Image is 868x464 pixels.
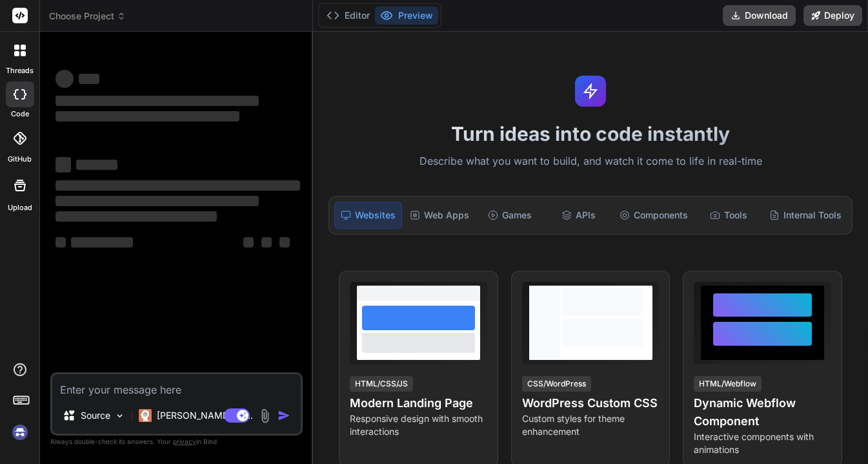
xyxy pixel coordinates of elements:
[694,394,831,430] h4: Dynamic Webflow Component
[56,196,259,206] span: ‌
[614,202,693,229] div: Components
[321,122,860,145] h1: Turn ideas into code instantly
[694,376,762,392] div: HTML/Webflow
[257,408,272,423] img: attachment
[243,237,254,248] span: ‌
[56,211,217,222] span: ‌
[723,5,796,26] button: Download
[11,109,29,120] label: code
[50,436,303,448] p: Always double-check its answers. Your in Bind
[76,160,117,170] span: ‌
[350,412,487,438] p: Responsive design with smooth interactions
[81,409,110,422] p: Source
[405,202,474,229] div: Web Apps
[71,237,133,248] span: ‌
[56,237,66,248] span: ‌
[6,65,34,76] label: threads
[56,70,74,88] span: ‌
[522,394,660,412] h4: WordPress Custom CSS
[56,111,239,121] span: ‌
[79,74,99,84] span: ‌
[8,202,32,213] label: Upload
[139,409,152,422] img: Claude 4 Sonnet
[694,430,831,456] p: Interactive components with animations
[696,202,762,229] div: Tools
[8,154,32,165] label: GitHub
[764,202,847,229] div: Internal Tools
[49,10,126,23] span: Choose Project
[350,376,413,392] div: HTML/CSS/JS
[477,202,543,229] div: Games
[321,6,375,25] button: Editor
[375,6,438,25] button: Preview
[261,237,272,248] span: ‌
[334,202,401,229] div: Websites
[350,394,487,412] h4: Modern Landing Page
[522,376,591,392] div: CSS/WordPress
[278,409,290,422] img: icon
[9,421,31,443] img: signin
[114,410,125,421] img: Pick Models
[56,157,71,173] span: ‌
[56,180,300,191] span: ‌
[803,5,862,26] button: Deploy
[279,237,290,248] span: ‌
[56,96,259,106] span: ‌
[522,412,660,438] p: Custom styles for theme enhancement
[545,202,611,229] div: APIs
[173,438,196,445] span: privacy
[157,409,253,422] p: [PERSON_NAME] 4 S..
[321,153,860,170] p: Describe what you want to build, and watch it come to life in real-time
